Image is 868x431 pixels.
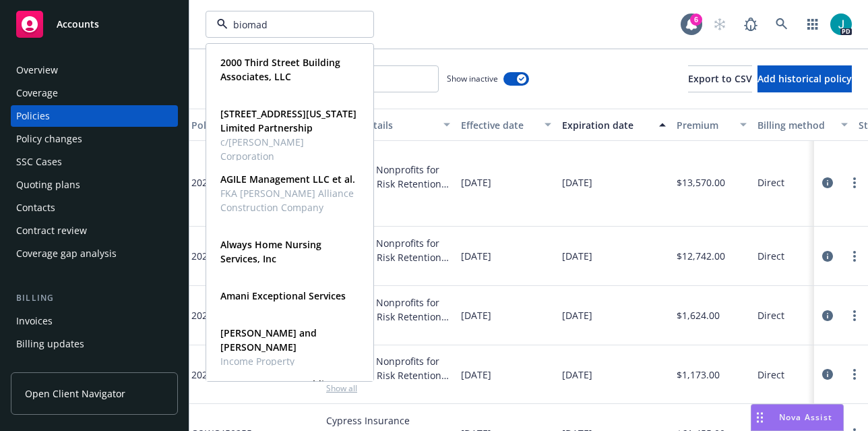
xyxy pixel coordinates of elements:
[757,368,784,382] span: Direct
[16,197,55,219] div: Contacts
[846,248,863,264] a: more
[11,59,178,81] a: Overview
[11,174,178,196] a: Quoting plans
[752,109,853,141] button: Billing method
[11,5,178,43] a: Accounts
[326,324,450,335] span: Show all
[456,109,557,141] button: Effective date
[326,191,450,202] span: Show all
[16,243,117,264] div: Coverage gap analysis
[557,109,671,141] button: Expiration date
[461,118,536,132] div: Effective date
[220,135,356,163] span: c/[PERSON_NAME] Corporation
[779,411,832,423] span: Nova Assist
[11,128,178,150] a: Policy changes
[16,105,50,127] div: Policies
[11,151,178,173] a: SSC Cases
[757,175,784,190] span: Direct
[830,13,852,35] img: photo
[16,128,82,150] div: Policy changes
[16,220,87,241] div: Contract review
[326,118,435,132] div: Market details
[16,310,53,332] div: Invoices
[846,366,863,382] a: more
[220,326,317,353] strong: [PERSON_NAME] and [PERSON_NAME]
[11,82,178,104] a: Coverage
[706,11,733,38] a: Start snowing
[461,308,491,322] span: [DATE]
[25,386,125,401] span: Open Client Navigator
[16,82,58,104] div: Coverage
[326,236,450,264] div: Alliance of Nonprofits for Insurance, Risk Retention Group, Inc., Nonprofits Insurance Alliance o...
[447,73,498,84] span: Show inactive
[688,72,752,85] span: Export to CSV
[461,175,491,190] span: [DATE]
[751,405,768,430] div: Drag to move
[757,72,852,85] span: Add historical policy
[461,249,491,263] span: [DATE]
[228,18,346,32] input: Filter by keyword
[461,368,491,382] span: [DATE]
[16,333,84,355] div: Billing updates
[677,308,720,322] span: $1,624.00
[819,308,836,324] a: circleInformation
[846,308,863,324] a: more
[690,13,702,26] div: 6
[191,118,301,132] div: Policy number
[757,65,852,92] button: Add historical policy
[819,248,836,264] a: circleInformation
[846,175,863,191] a: more
[191,175,243,190] span: 2023-09927
[11,310,178,332] a: Invoices
[671,109,752,141] button: Premium
[11,291,178,305] div: Billing
[220,56,340,83] strong: 2000 Third Street Building Associates, LLC
[562,249,592,263] span: [DATE]
[220,238,321,265] strong: Always Home Nursing Services, Inc
[16,59,58,81] div: Overview
[11,105,178,127] a: Policies
[220,107,356,134] strong: [STREET_ADDRESS][US_STATE] Limited Partnership
[11,220,178,241] a: Contract review
[220,173,355,185] strong: AGILE Management LLC et al.
[677,249,725,263] span: $12,742.00
[220,186,356,214] span: FKA [PERSON_NAME] Alliance Construction Company
[688,65,752,92] button: Export to CSV
[562,175,592,190] span: [DATE]
[220,289,346,302] strong: Amani Exceptional Services
[819,175,836,191] a: circleInformation
[677,118,732,132] div: Premium
[11,333,178,355] a: Billing updates
[16,151,62,173] div: SSC Cases
[16,174,80,196] div: Quoting plans
[751,404,844,431] button: Nova Assist
[562,118,651,132] div: Expiration date
[799,11,826,38] a: Switch app
[819,366,836,382] a: circleInformation
[220,378,343,405] strong: [PERSON_NAME] Holdings, LLC
[768,11,795,38] a: Search
[11,197,178,219] a: Contacts
[326,264,450,276] span: Show all
[737,11,764,38] a: Report a Bug
[326,295,450,324] div: Alliance of Nonprofits for Insurance, Risk Retention Group, Inc., Nonprofits Insurance Alliance o...
[677,368,720,382] span: $1,173.00
[326,382,450,394] span: Show all
[11,243,178,264] a: Coverage gap analysis
[757,308,784,322] span: Direct
[220,354,356,382] span: Income Property Management
[11,356,178,378] a: Account charges
[562,368,592,382] span: [DATE]
[562,308,592,322] span: [DATE]
[57,19,99,30] span: Accounts
[326,354,450,382] div: Alliance of Nonprofits for Insurance, Risk Retention Group, Inc., Nonprofits Insurance Alliance o...
[321,109,456,141] button: Market details
[757,118,833,132] div: Billing method
[16,356,91,378] div: Account charges
[326,163,450,191] div: Alliance of Nonprofits for Insurance, Risk Retention Group, Inc., Nonprofits Insurance Alliance o...
[191,368,271,382] span: 2023-09927-PROP
[757,249,784,263] span: Direct
[677,175,725,190] span: $13,570.00
[191,308,268,322] span: 2023-09927-UMB
[191,249,284,263] span: 2023-09927-DO-NPO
